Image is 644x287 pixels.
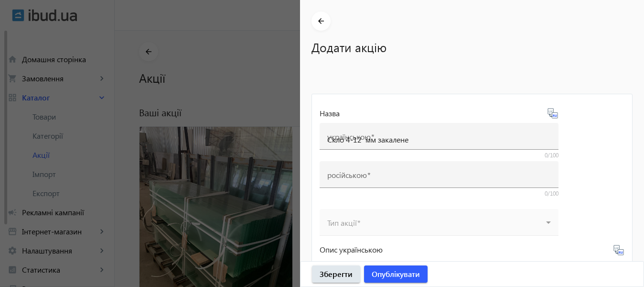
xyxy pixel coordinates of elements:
[364,265,428,283] button: Опублікувати
[372,269,420,279] span: Опублікувати
[311,39,623,55] h1: Додати акцію
[327,169,367,179] mat-label: російською
[613,244,624,256] svg-icon: Перекласти на рос.
[327,131,371,141] mat-label: українською
[320,269,353,279] span: Зберегти
[320,108,340,119] span: Назва
[327,217,357,227] mat-label: Тип акції
[547,108,558,119] svg-icon: Перекласти на рос.
[312,265,360,283] button: Зберегти
[320,244,383,254] span: Опис українською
